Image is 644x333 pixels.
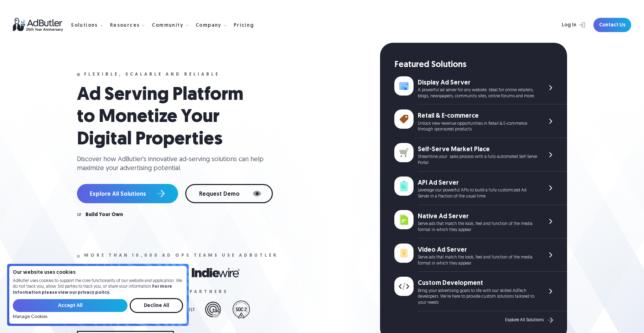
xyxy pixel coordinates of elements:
[77,184,178,203] a: Explore All Solutions
[77,84,262,151] h1: Ad Serving Platform to Monetize Your Digital Properties
[234,23,254,28] div: Pricing
[418,145,537,154] div: Self-Serve Market Place
[130,298,183,313] input: Decline All
[543,18,589,32] a: Log In
[418,87,537,99] div: A powerful ad server for any website. Ideal for online retailers, blogs, newspapers, community si...
[418,78,537,87] div: Display Ad Server
[418,154,537,166] div: Streamline your sales process with a fully-automated Self-Serve Portal
[394,272,567,311] a: Custom Development Bring your advertising goals to life with our skilled AdTech developers. We're...
[418,188,537,200] div: Leverage our powerful APIs to build a fully customized Ad Server in a fraction of the usual time
[85,212,123,217] a: Build Your Own
[84,72,220,77] div: Flexible, scalable and reliable
[418,179,537,188] div: API Ad Server
[418,112,537,121] div: Retail & E-commerce
[152,23,183,28] div: Community
[185,184,273,203] a: Request Demo
[593,18,631,32] a: Contact Us
[505,316,555,325] a: Explore All Solutions
[77,212,81,217] div: or
[418,246,537,255] div: Video Ad Server
[394,171,567,205] a: API Ad Server Leverage our powerful APIs to build a fully customized Ad Server in a fraction of t...
[418,212,537,221] div: Native Ad Server
[77,155,269,173] div: Discover how AdButler's innovative ad-serving solutions can help maximize your advertising potent...
[394,71,567,105] a: Display Ad Server A powerful ad server for any website. Ideal for online retailers, blogs, newspa...
[71,23,98,28] div: Solutions
[394,59,567,71] div: Featured Solutions
[13,299,128,312] input: Accept All
[234,22,260,28] a: Pricing
[505,318,544,323] div: Explore All Solutions
[84,253,278,258] div: More than 10,000 ad ops teams use adbutler
[418,221,537,233] div: Serve ads that match the look, feel and function of the media format in which they appear.
[196,23,222,28] div: Company
[13,314,47,319] a: Manage Cookies
[13,270,183,275] h4: Our website uses cookies
[394,104,567,138] a: Retail & E-commerce Unlock new revenue opportunities in Retail & E-commerce through sponsored pro...
[418,279,537,288] div: Custom Development
[418,121,537,133] div: Unlock new revenue opportunities in Retail & E-commerce through sponsored products.
[418,288,537,306] div: Bring your advertising goals to life with our skilled AdTech developers. We're here to provide cu...
[394,205,567,239] a: Native Ad Server Serve ads that match the look, feel and function of the media format in which th...
[110,23,140,28] div: Resources
[394,138,567,171] a: Self-Serve Market Place Streamline your sales process with a fully-automated Self-Serve Portal
[418,255,537,267] div: Serve ads that match the look, feel and function of the media format in which they appear.
[13,278,183,296] p: AdButler uses cookies to support the core functionality of our website and application. We do not...
[394,239,567,272] a: Video Ad Server Serve ads that match the look, feel and function of the media format in which the...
